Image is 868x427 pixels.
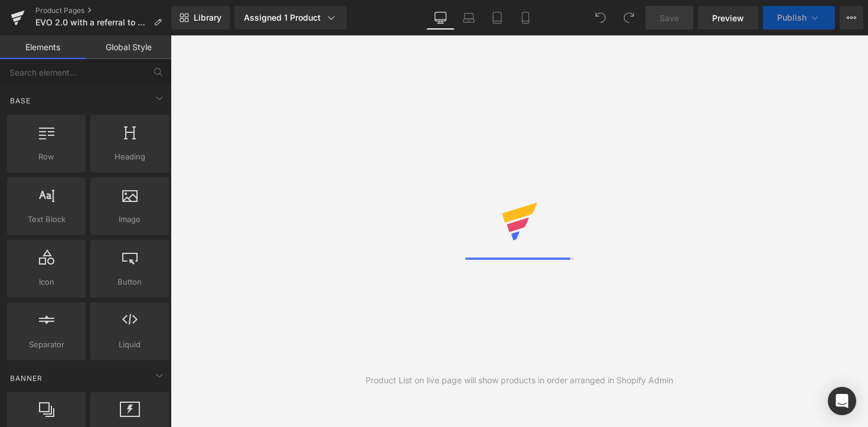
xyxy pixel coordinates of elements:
span: Liquid [94,338,165,351]
span: Banner [9,373,44,384]
div: Open Intercom Messenger [828,387,856,415]
span: Separator [11,338,82,351]
span: Preview [712,12,744,24]
a: Mobile [511,6,540,30]
button: Redo [617,6,641,30]
span: Icon [11,276,82,288]
div: Assigned 1 Product [244,12,337,24]
a: Preview [698,6,758,30]
a: Laptop [455,6,483,30]
a: Product Pages [35,6,171,15]
span: Image [94,213,165,226]
span: Base [9,95,32,106]
div: Product List on live page will show products in order arranged in Shopify Admin [366,374,673,387]
span: Text Block [11,213,82,226]
span: Publish [777,13,807,22]
span: Heading [94,151,165,163]
a: New Library [171,6,230,30]
span: Row [11,151,82,163]
a: Tablet [483,6,511,30]
a: Global Style [86,35,171,59]
span: Library [194,12,221,23]
a: Desktop [426,6,455,30]
span: Save [660,12,679,24]
button: Publish [763,6,835,30]
span: EVO 2.0 with a referral to checkout [35,18,149,27]
button: Undo [589,6,612,30]
button: More [840,6,863,30]
span: Button [94,276,165,288]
